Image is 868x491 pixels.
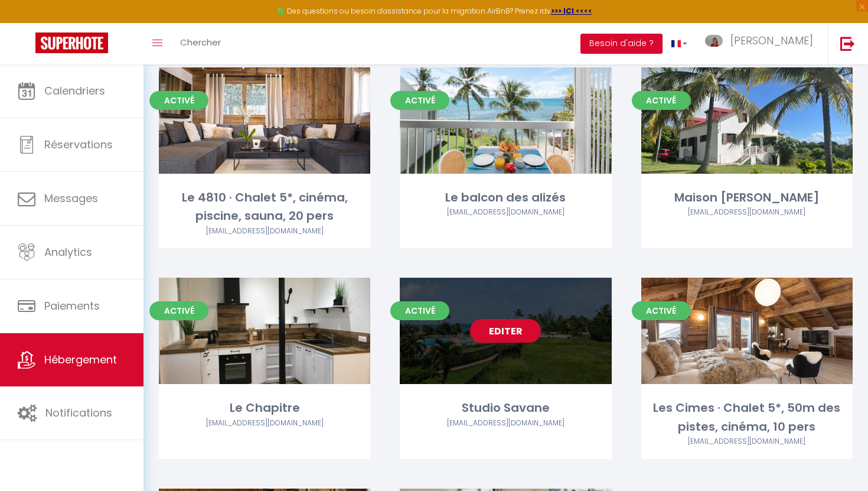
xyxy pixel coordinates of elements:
img: Super Booking [35,32,108,53]
span: Activé [632,301,691,320]
div: Airbnb [400,207,611,218]
div: Studio Savane [400,399,611,417]
div: Airbnb [400,418,611,429]
span: Activé [390,301,449,320]
a: Editer [470,319,541,343]
span: Activé [632,91,691,110]
span: Réservations [44,137,113,152]
a: Chercher [171,23,230,64]
button: Besoin d'aide ? [580,34,663,54]
span: Messages [44,191,98,206]
div: Le 4810 · Chalet 5*, cinéma, piscine, sauna, 20 pers [159,188,370,226]
div: Airbnb [641,436,853,447]
div: Airbnb [159,226,370,237]
span: Hébergement [44,352,117,367]
span: Notifications [45,405,112,420]
span: Activé [390,91,449,110]
div: Les Cimes · Chalet 5*, 50m des pistes, cinéma, 10 pers [641,399,853,436]
span: Calendriers [44,83,105,98]
div: Maison [PERSON_NAME] [641,188,853,207]
div: Airbnb [641,207,853,218]
a: >>> ICI <<<< [551,6,592,16]
div: Le balcon des alizés [400,188,611,207]
img: ... [705,35,723,47]
span: [PERSON_NAME] [730,33,813,48]
span: Chercher [180,36,221,48]
div: Le Chapitre [159,399,370,417]
span: Activé [149,301,208,320]
span: Paiements [44,298,100,313]
span: Activé [149,91,208,110]
div: Airbnb [159,418,370,429]
img: logout [840,36,855,51]
a: ... [PERSON_NAME] [696,23,828,64]
span: Analytics [44,245,92,259]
